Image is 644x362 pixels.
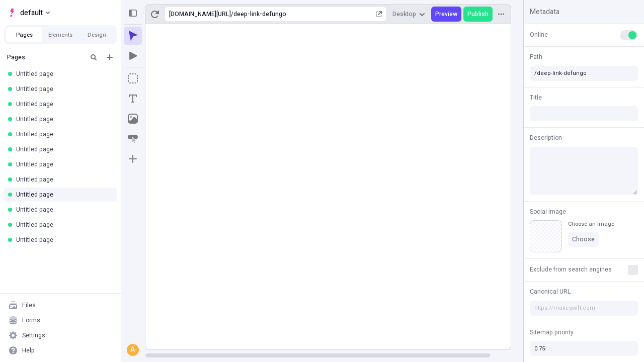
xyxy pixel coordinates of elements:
[231,10,233,18] div: /
[530,93,542,102] span: Title
[16,206,109,214] div: Untitled page
[16,221,109,229] div: Untitled page
[42,27,78,42] button: Elements
[124,89,142,108] button: Text
[530,207,566,216] span: Social Image
[169,10,231,18] div: [URL][DOMAIN_NAME]
[16,175,109,184] div: Untitled page
[124,110,142,128] button: Image
[16,115,109,123] div: Untitled page
[572,235,595,243] span: Choose
[6,27,42,42] button: Pages
[22,316,40,324] div: Forms
[16,70,109,78] div: Untitled page
[530,30,548,39] span: Online
[104,51,116,63] button: Add new
[16,191,109,199] div: Untitled page
[463,7,493,22] button: Publish
[20,7,43,19] span: default
[435,10,457,18] span: Preview
[16,236,109,244] div: Untitled page
[530,133,562,142] span: Description
[388,7,429,22] button: Desktop
[431,7,461,22] button: Preview
[22,346,35,354] div: Help
[16,130,109,138] div: Untitled page
[568,220,614,228] div: Choose an image
[22,301,36,309] div: Files
[233,10,374,18] div: deep-link-defungo
[16,145,109,153] div: Untitled page
[530,52,542,61] span: Path
[392,10,416,18] span: Desktop
[467,10,489,18] span: Publish
[530,265,612,274] span: Exclude from search engines
[124,130,142,148] button: Button
[4,5,54,20] button: Select site
[530,328,574,337] span: Sitemap priority
[7,53,84,61] div: Pages
[22,331,45,339] div: Settings
[124,69,142,87] button: Box
[568,232,599,247] button: Choose
[530,301,638,316] input: https://makeswift.com
[16,160,109,168] div: Untitled page
[530,287,571,296] span: Canonical URL
[16,100,109,108] div: Untitled page
[16,85,109,93] div: Untitled page
[128,345,138,355] div: A
[78,27,115,42] button: Design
